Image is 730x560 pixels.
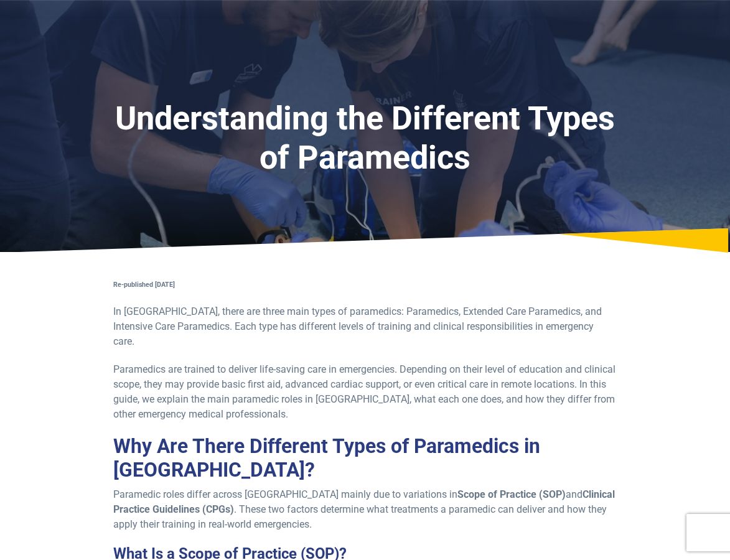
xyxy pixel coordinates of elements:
strong: Clinical Practice Guidelines (CPGs) [113,488,615,515]
p: Paramedic roles differ across [GEOGRAPHIC_DATA] mainly due to variations in and . These two facto... [113,487,617,532]
p: In [GEOGRAPHIC_DATA], there are three main types of paramedics: Paramedics, Extended Care Paramed... [113,304,617,349]
p: Paramedics are trained to deliver life-saving care in emergencies. Depending on their level of ed... [113,362,617,422]
h2: Why Are There Different Types of Paramedics in [GEOGRAPHIC_DATA]? [113,435,617,482]
h1: Understanding the Different Types of Paramedics [97,100,634,177]
strong: Re-published [DATE] [113,281,175,289]
strong: Scope of Practice (SOP) [457,488,566,500]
